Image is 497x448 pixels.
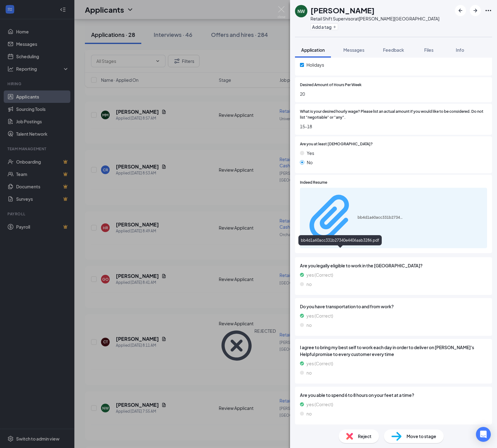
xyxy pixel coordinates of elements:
[306,312,333,319] span: yes (Correct)
[383,47,404,53] span: Feedback
[455,5,466,16] button: ArrowLeftNew
[297,8,305,14] div: NW
[304,191,358,244] svg: Paperclip
[306,322,312,328] span: no
[300,344,487,358] span: I agree to bring my best self to work each day in order to deliver on [PERSON_NAME]'s Helpful pro...
[310,15,439,22] div: Retail Shift Supervisor at [PERSON_NAME][GEOGRAPHIC_DATA]
[457,7,464,14] svg: ArrowLeftNew
[306,369,312,376] span: no
[424,47,433,53] span: Files
[300,90,487,97] span: 20
[333,25,336,29] svg: Plus
[300,180,327,186] span: Indeed Resume
[300,262,487,269] span: Are you legally eligible to work in the [GEOGRAPHIC_DATA]?
[304,191,404,245] a: Paperclipbb4d1a60acc331b27340e4406aab3286.pdf
[306,281,312,288] span: no
[456,47,464,53] span: Info
[306,271,333,278] span: yes (Correct)
[476,427,491,442] div: Open Intercom Messenger
[306,410,312,417] span: no
[343,47,364,53] span: Messages
[306,61,324,68] span: Holidays
[485,7,492,14] svg: Ellipses
[307,150,314,156] span: Yes
[307,159,313,166] span: No
[300,123,487,130] span: 15-18
[300,303,487,310] span: Do you have transportation to and from work?
[306,401,333,408] span: yes (Correct)
[407,433,436,440] span: Move to stage
[310,24,338,30] button: PlusAdd a tag
[300,392,487,398] span: Are you able to spend 6 to 8 hours on your feet at a time?
[300,109,487,121] span: What is your desired hourly wage? Please list an actual amount if you would like to be considered...
[298,235,382,245] div: bb4d1a60acc331b27340e4406aab3286.pdf
[306,360,333,367] span: yes (Correct)
[301,47,325,53] span: Application
[472,7,479,14] svg: ArrowRight
[300,141,373,147] span: Are you at least [DEMOGRAPHIC_DATA]?
[300,82,362,88] span: Desired Amount of Hours Per Week
[358,433,372,440] span: Reject
[310,5,375,15] h1: [PERSON_NAME]
[358,215,404,220] div: bb4d1a60acc331b27340e4406aab3286.pdf
[470,5,481,16] button: ArrowRight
